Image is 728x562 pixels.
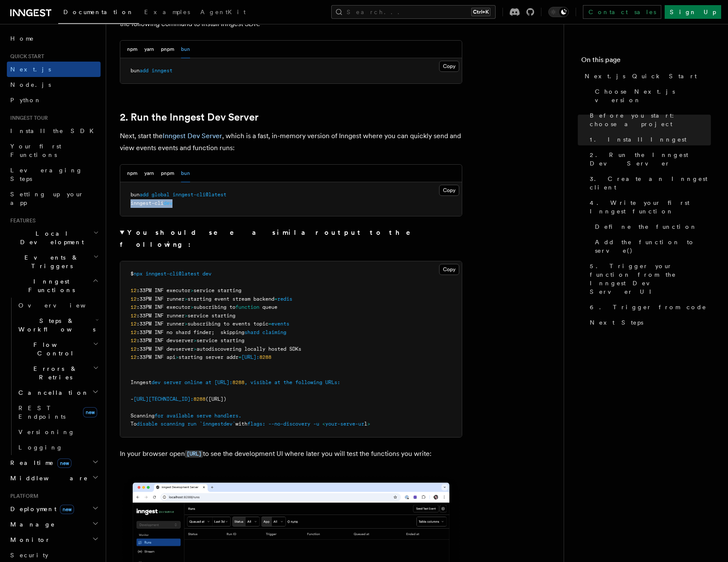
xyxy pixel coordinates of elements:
[187,296,274,302] span: starting event stream backend
[131,354,137,360] span: 12
[665,5,721,19] a: Sign Up
[591,84,711,108] a: Choose Next.js version
[181,41,190,58] button: bun
[259,354,271,360] span: 8288
[364,421,367,427] span: l
[146,271,199,277] span: inngest-cli@latest
[131,321,137,327] span: 12
[120,130,462,154] p: Next, start the , which is a fast, in-memory version of Inngest where you can quickly send and vi...
[585,72,697,80] span: Next.js Quick Start
[7,277,92,294] span: Inngest Functions
[250,379,271,385] span: visible
[131,413,155,419] span: Scanning
[10,81,51,88] span: Node.js
[184,313,187,319] span: >
[591,234,711,258] a: Add the function to serve()
[268,321,271,327] span: =
[591,219,711,234] a: Define the function
[152,379,160,385] span: dev
[15,388,89,397] span: Cancellation
[7,250,101,274] button: Events & Triggers
[190,287,193,293] span: >
[139,3,195,23] a: Examples
[7,186,101,210] a: Setting up your app
[7,474,88,482] span: Middleware
[586,299,711,315] a: 6. Trigger from code
[15,440,101,455] a: Logging
[590,303,707,311] span: 6. Trigger from code
[200,9,246,15] span: AgentKit
[131,313,137,319] span: 12
[63,9,134,15] span: Documentation
[144,9,190,15] span: Examples
[187,313,235,319] span: service starting
[160,421,184,427] span: scanning
[581,55,711,68] h4: On this page
[152,192,169,198] span: global
[10,127,99,134] span: Install the SDK
[181,165,190,182] button: bun
[193,396,205,402] span: 8288
[274,379,280,385] span: at
[7,92,101,108] a: Python
[199,421,223,427] span: `inngest
[184,321,187,327] span: >
[595,222,697,231] span: Define the function
[196,413,211,419] span: serve
[590,111,711,128] span: Before you start: choose a project
[367,421,370,427] span: >
[244,379,247,385] span: ,
[247,421,265,427] span: flags:
[590,175,711,192] span: 3. Create an Inngest client
[196,346,301,352] span: autodiscovering locally hosted SDKs
[137,346,193,352] span: :33PM INF devserver
[586,147,711,171] a: 2. Run the Inngest Dev Server
[7,31,101,46] a: Home
[586,108,711,132] a: Before you start: choose a project
[595,238,711,255] span: Add the function to serve()
[187,321,268,327] span: subscribing to events topic
[7,77,101,92] a: Node.js
[10,97,42,104] span: Python
[232,379,244,385] span: 8288
[137,421,157,427] span: disable
[131,346,137,352] span: 12
[7,505,74,513] span: Deployment
[131,192,140,198] span: bun
[175,354,178,360] span: >
[595,87,711,104] span: Choose Next.js version
[10,143,61,158] span: Your first Functions
[137,313,184,319] span: :33PM INF runner
[57,458,71,468] span: new
[7,217,36,224] span: Features
[548,7,569,17] button: Toggle dark mode
[127,165,137,182] button: npm
[137,304,190,310] span: :33PM INF executor
[7,53,44,60] span: Quick start
[7,517,101,532] button: Manage
[18,302,107,309] span: Overview
[7,139,101,163] a: Your first Functions
[193,304,235,310] span: subscribing to
[15,340,93,358] span: Flow Control
[137,321,184,327] span: :33PM INF runner
[131,329,137,335] span: 12
[18,405,65,420] span: REST Endpoints
[185,450,203,458] a: [URL]
[195,3,251,23] a: AgentKit
[15,361,101,385] button: Errors & Retries
[83,407,97,417] span: new
[15,316,95,334] span: Steps & Workflows
[325,421,364,427] span: your-serve-ur
[131,296,137,302] span: 12
[322,421,325,427] span: <
[131,271,134,277] span: $
[590,262,711,296] span: 5. Trigger your function from the Inngest Dev Server UI
[262,329,286,335] span: claiming
[155,413,163,419] span: for
[131,337,137,343] span: 12
[581,68,711,84] a: Next.js Quick Start
[7,520,55,529] span: Manage
[120,228,422,248] strong: You should see a similar output to the following:
[178,354,238,360] span: starting server addr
